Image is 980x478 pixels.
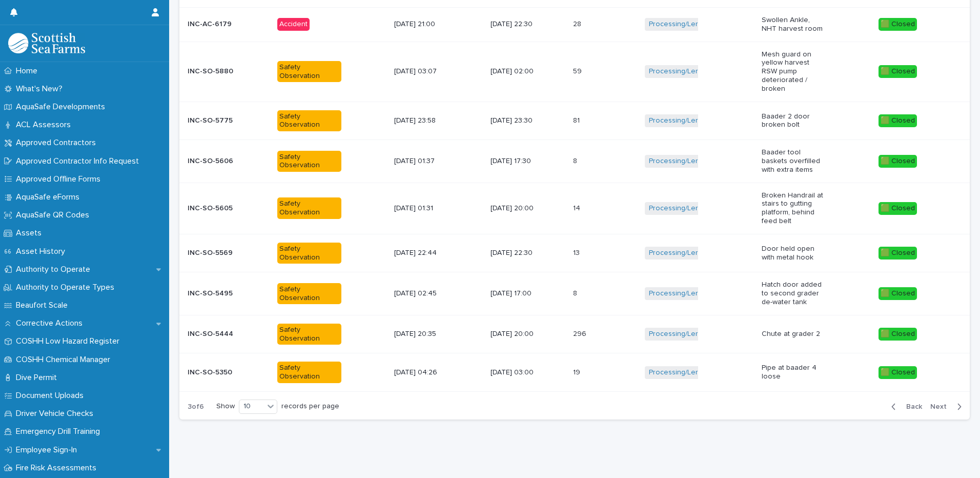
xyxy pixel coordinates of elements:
[394,157,458,166] p: [DATE] 01:37
[12,409,101,419] p: Driver Vehicle Checks
[12,373,65,383] p: Dive Permit
[762,148,826,174] p: Baader tool baskets overfilled with extra items
[188,202,235,213] p: INC-SO-5605
[879,155,917,168] div: 🟩 Closed
[188,366,234,377] p: INC-SO-5350
[12,283,122,292] p: Authority to Operate Types
[879,18,917,31] div: 🟩 Closed
[277,110,341,132] div: Safety Observation
[277,197,341,219] div: Safety Observation
[573,18,583,29] p: 28
[277,18,310,31] div: Accident
[762,50,826,93] p: Mesh guard on yellow harvest RSW pump deteriorated / broken
[179,272,970,315] tr: INC-SO-5495INC-SO-5495 Safety Observation[DATE] 02:45[DATE] 17:0088 Processing/Lerwick Factory (G...
[188,287,235,298] p: INC-SO-5495
[879,65,917,78] div: 🟩 Closed
[12,192,88,202] p: AquaSafe eForms
[649,67,773,76] a: Processing/Lerwick Factory (Gremista)
[277,61,341,83] div: Safety Observation
[649,289,773,298] a: Processing/Lerwick Factory (Gremista)
[12,102,113,112] p: AquaSafe Developments
[239,401,264,412] div: 10
[12,174,109,184] p: Approved Offline Forms
[762,191,826,226] p: Broken Handrail at stairs to gutting platform, behind feed belt
[649,20,773,29] a: Processing/Lerwick Factory (Gremista)
[762,330,826,338] p: Chute at grader 2
[277,151,341,172] div: Safety Observation
[179,42,970,102] tr: INC-SO-5880INC-SO-5880 Safety Observation[DATE] 03:07[DATE] 02:005959 Processing/Lerwick Factory ...
[491,20,555,29] p: [DATE] 22:30
[879,366,917,379] div: 🟩 Closed
[926,402,970,411] button: Next
[762,245,826,262] p: Door held open with metal hook
[573,65,584,76] p: 59
[281,402,339,411] p: records per page
[12,265,98,274] p: Authority to Operate
[649,157,773,166] a: Processing/Lerwick Factory (Gremista)
[879,328,917,341] div: 🟩 Closed
[12,463,105,473] p: Fire Risk Assessments
[12,84,71,94] p: What's New?
[12,210,97,220] p: AquaSafe QR Codes
[188,155,235,166] p: INC-SO-5606
[12,391,92,401] p: Document Uploads
[179,7,970,42] tr: INC-AC-6179INC-AC-6179 Accident[DATE] 21:00[DATE] 22:302828 Processing/Lerwick Factory (Gremista)...
[394,116,458,125] p: [DATE] 23:58
[573,247,582,257] p: 13
[179,102,970,140] tr: INC-SO-5775INC-SO-5775 Safety Observation[DATE] 23:58[DATE] 23:308181 Processing/Lerwick Factory ...
[188,114,235,125] p: INC-SO-5775
[12,120,79,130] p: ACL Assessors
[394,368,458,377] p: [DATE] 04:26
[188,18,234,29] p: INC-AC-6179
[188,328,235,338] p: INC-SO-5444
[179,394,212,420] p: 3 of 6
[12,138,104,148] p: Approved Contractors
[879,287,917,300] div: 🟩 Closed
[649,204,773,213] a: Processing/Lerwick Factory (Gremista)
[573,155,579,166] p: 8
[12,247,73,256] p: Asset History
[394,289,458,298] p: [DATE] 02:45
[12,301,76,310] p: Beaufort Scale
[394,249,458,257] p: [DATE] 22:44
[12,228,50,238] p: Assets
[491,157,555,166] p: [DATE] 17:30
[573,202,582,213] p: 14
[883,402,926,411] button: Back
[394,330,458,338] p: [DATE] 20:35
[573,287,579,298] p: 8
[188,247,235,257] p: INC-SO-5569
[649,330,773,338] a: Processing/Lerwick Factory (Gremista)
[12,66,46,76] p: Home
[900,403,922,410] span: Back
[179,234,970,272] tr: INC-SO-5569INC-SO-5569 Safety Observation[DATE] 22:44[DATE] 22:301313 Processing/Lerwick Factory ...
[879,247,917,260] div: 🟩 Closed
[573,328,588,338] p: 296
[394,20,458,29] p: [DATE] 21:00
[277,362,341,383] div: Safety Observation
[179,140,970,183] tr: INC-SO-5606INC-SO-5606 Safety Observation[DATE] 01:37[DATE] 17:3088 Processing/Lerwick Factory (G...
[216,402,235,411] p: Show
[491,67,555,76] p: [DATE] 02:00
[491,330,555,338] p: [DATE] 20:00
[649,249,773,257] a: Processing/Lerwick Factory (Gremista)
[762,16,826,33] p: Swollen Ankle, NHT harvest room
[394,204,458,213] p: [DATE] 01:31
[179,183,970,234] tr: INC-SO-5605INC-SO-5605 Safety Observation[DATE] 01:31[DATE] 20:001414 Processing/Lerwick Factory ...
[179,315,970,353] tr: INC-SO-5444INC-SO-5444 Safety Observation[DATE] 20:35[DATE] 20:00296296 Processing/Lerwick Factor...
[649,116,773,125] a: Processing/Lerwick Factory (Gremista)
[12,355,118,365] p: COSHH Chemical Manager
[879,202,917,215] div: 🟩 Closed
[12,336,128,346] p: COSHH Low Hazard Register
[12,427,108,436] p: Emergency Drill Training
[277,243,341,264] div: Safety Observation
[879,114,917,127] div: 🟩 Closed
[491,289,555,298] p: [DATE] 17:00
[277,283,341,305] div: Safety Observation
[188,65,235,76] p: INC-SO-5880
[649,368,773,377] a: Processing/Lerwick Factory (Gremista)
[12,156,147,166] p: Approved Contractor Info Request
[762,364,826,381] p: Pipe at baader 4 loose
[762,281,826,306] p: Hatch door added to second grader de-water tank
[573,366,582,377] p: 19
